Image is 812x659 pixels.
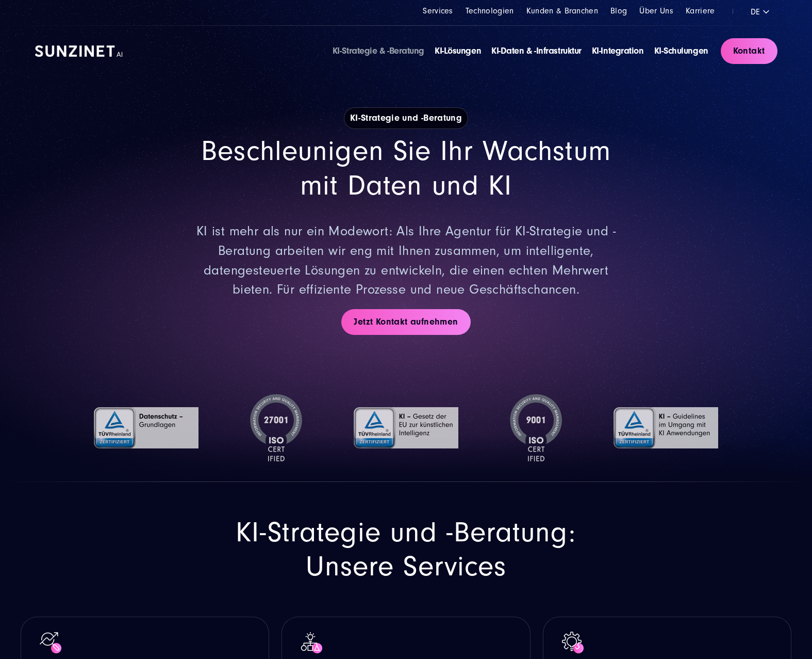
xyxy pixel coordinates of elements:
a: Jetzt Kontakt aufnehmen [341,309,470,335]
a: KI-Integration [592,45,644,56]
h1: KI-Strategie und -Beratung [344,107,468,129]
img: SUNZINET AI Logo [35,45,123,57]
a: KI-Schulungen [654,45,708,56]
a: Technologien [466,6,514,15]
a: Services [423,6,453,15]
a: KI-Daten & -Infrastruktur [491,45,582,56]
span: KI-Strategie und -Beratung: Unsere Services [236,516,576,583]
img: ISO-9001 Zertifizierung | KI-Strategie und -Beratung von SUNZINET [510,394,562,461]
a: Kontakt [721,38,777,64]
img: ISO-27001 Zertifizierung | KI-Strategie und -Beratung von SUNZINET [250,394,302,461]
img: TÜV Rheinland: Gesetz der EU zur künstlichen Intelligenz | | KI-Strategie und -Beratung von SUNZINET [354,394,458,461]
img: Glühbirne-mit Zahnrad | KI-Strategie und -Beratung von SUNZINET [560,630,586,655]
a: Kunden & Branchen [526,6,598,15]
img: Lupensymbol mit einem nach oben gerichteten Pfeil | KI-Strategie und -Beratung von SUNZINET [38,630,63,655]
a: Über Uns [639,6,673,15]
h2: Beschleunigen Sie Ihr Wachstum mit Daten und KI [184,134,629,203]
img: Kreis-Viereck-Dreieck-mit Glüchbirne | KI-Strategie und -Beratung von SUNZINET [299,630,324,655]
a: Blog [610,6,627,15]
a: KI-Strategie & -Beratung [333,45,424,56]
div: Navigation Menu [333,44,708,58]
a: KI-Lösungen [435,45,481,56]
div: Navigation Menu [423,5,715,17]
p: KI ist mehr als nur ein Modewort: Als Ihre Agentur für KI-Strategie und -Beratung arbeiten wir en... [184,222,629,300]
img: TÜV Rheinland: Guidelines im Umgang mit KI Anwendungen | KI-Strategie und -Beratung von SUNZINET [614,394,718,461]
img: TÜV Rheinland-Grundlagen | KI-Strategie und -Beratung von SUNZINET [94,394,198,461]
a: Karriere [686,6,715,15]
